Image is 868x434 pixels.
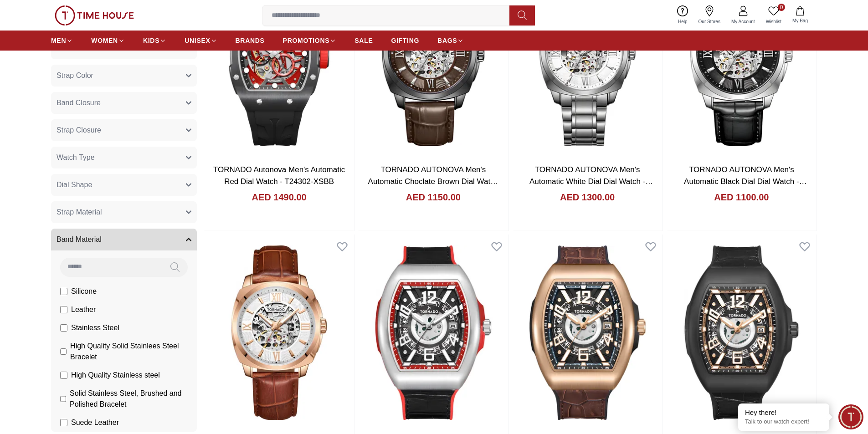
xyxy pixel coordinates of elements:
[51,119,197,141] button: Strap Closure
[56,179,92,190] span: Dial Shape
[236,36,265,45] span: BRANDS
[71,417,119,428] span: Suede Leather
[354,32,373,49] a: SALE
[673,4,693,27] a: Help
[51,92,197,114] button: Band Closure
[714,191,769,204] h4: AED 1100.00
[728,18,759,25] span: My Account
[60,348,67,355] input: High Quality Solid Stainlees Steel Bracelet
[185,32,217,49] a: UNISEX
[252,191,307,204] h4: AED 1490.00
[745,408,822,417] div: Hey there!
[236,32,265,49] a: BRANDS
[60,288,67,295] input: Silicone
[437,32,464,49] a: BAGS
[762,18,785,25] span: Wishlist
[674,18,691,25] span: Help
[787,5,813,26] button: My Bag
[283,32,337,49] a: PROMOTIONS
[143,32,166,49] a: KIDS
[71,304,96,315] span: Leather
[358,235,508,430] img: TORNADO XENITH Men's Analog Black Dial Watch - T25301-SLBBR
[51,229,197,250] button: Band Material
[789,17,812,24] span: My Bag
[391,32,419,49] a: GIFTING
[406,191,461,204] h4: AED 1150.00
[529,165,653,197] a: TORNADO AUTONOVA Men's Automatic White Dial Dial Watch - T7316-XBXW
[71,370,160,381] span: High Quality Stainless steel
[60,324,67,332] input: Stainless Steel
[745,418,822,426] p: Talk to our watch expert!
[213,165,345,186] a: TORNADO Autonova Men's Automatic Red Dial Watch - T24302-XSBB
[51,174,197,196] button: Dial Shape
[56,234,102,245] span: Band Material
[391,36,419,45] span: GIFTING
[560,191,615,204] h4: AED 1300.00
[838,404,863,429] div: Chat Widget
[368,165,499,197] a: TORNADO AUTONOVA Men's Automatic Choclate Brown Dial Watch - T7316-XLDD
[51,36,66,45] span: MEN
[695,18,724,25] span: Our Stores
[56,125,101,136] span: Strap Closure
[71,286,97,297] span: Silicone
[56,207,102,218] span: Strap Material
[60,372,67,379] input: High Quality Stainless steel
[684,165,807,197] a: TORNADO AUTONOVA Men's Automatic Black Dial Dial Watch - T7316-SLBB
[60,306,67,313] input: Leather
[56,70,93,81] span: Strap Color
[71,322,119,333] span: Stainless Steel
[51,147,197,168] button: Watch Type
[51,32,73,49] a: MEN
[667,235,817,430] img: TORNADO XENITH Men's Analog Black Dial Watch - T25301-BLBB
[778,4,785,11] span: 0
[283,36,330,45] span: PROMOTIONS
[56,152,95,163] span: Watch Type
[91,36,118,45] span: WOMEN
[354,36,373,45] span: SALE
[51,201,197,223] button: Strap Material
[51,65,197,87] button: Strap Color
[55,5,134,26] img: ...
[513,235,663,430] img: TORNADO XENITH Men's Analog Black Dial Watch - T25301-RLDB
[185,36,210,45] span: UNISEX
[60,395,66,403] input: Solid Stainless Steel, Brushed and Polished Bracelet
[437,36,457,45] span: BAGS
[760,4,787,27] a: 0Wishlist
[693,4,726,27] a: Our Stores
[70,341,191,363] span: High Quality Solid Stainlees Steel Bracelet
[143,36,159,45] span: KIDS
[70,388,191,410] span: Solid Stainless Steel, Brushed and Polished Bracelet
[204,235,354,430] img: TORNADO AUTONOVA Men's Automatic White Dial Dial Watch - T7316-RLDW
[91,32,125,49] a: WOMEN
[60,419,67,426] input: Suede Leather
[56,97,101,108] span: Band Closure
